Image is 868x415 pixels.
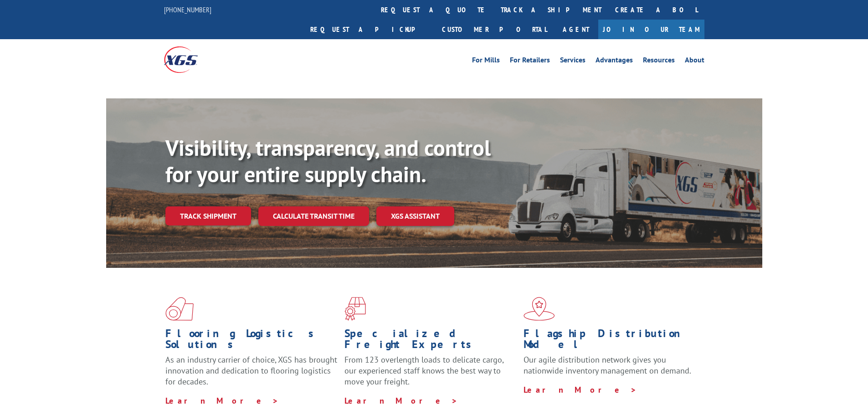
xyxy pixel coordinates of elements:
[165,297,194,321] img: xgs-icon-total-supply-chain-intelligence-red
[258,206,369,226] a: Calculate transit time
[165,354,337,387] span: As an industry carrier of choice, XGS has brought innovation and dedication to flooring logistics...
[435,20,554,39] a: Customer Portal
[554,20,598,39] a: Agent
[344,297,366,321] img: xgs-icon-focused-on-flooring-red
[303,20,435,39] a: Request a pickup
[344,354,517,395] p: From 123 overlength loads to delicate cargo, our experienced staff knows the best way to move you...
[165,206,251,225] a: Track shipment
[643,56,675,67] a: Resources
[164,5,211,14] a: [PHONE_NUMBER]
[510,56,550,67] a: For Retailers
[376,206,454,226] a: XGS ASSISTANT
[344,328,517,354] h1: Specialized Freight Experts
[560,56,586,67] a: Services
[344,395,458,406] a: Learn More >
[165,133,491,188] b: Visibility, transparency, and control for your entire supply chain.
[524,384,637,395] a: Learn More >
[685,56,704,67] a: About
[524,328,696,354] h1: Flagship Distribution Model
[596,56,633,67] a: Advantages
[165,328,338,354] h1: Flooring Logistics Solutions
[598,20,704,39] a: Join Our Team
[165,395,279,406] a: Learn More >
[472,56,500,67] a: For Mills
[524,354,691,376] span: Our agile distribution network gives you nationwide inventory management on demand.
[524,297,555,321] img: xgs-icon-flagship-distribution-model-red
